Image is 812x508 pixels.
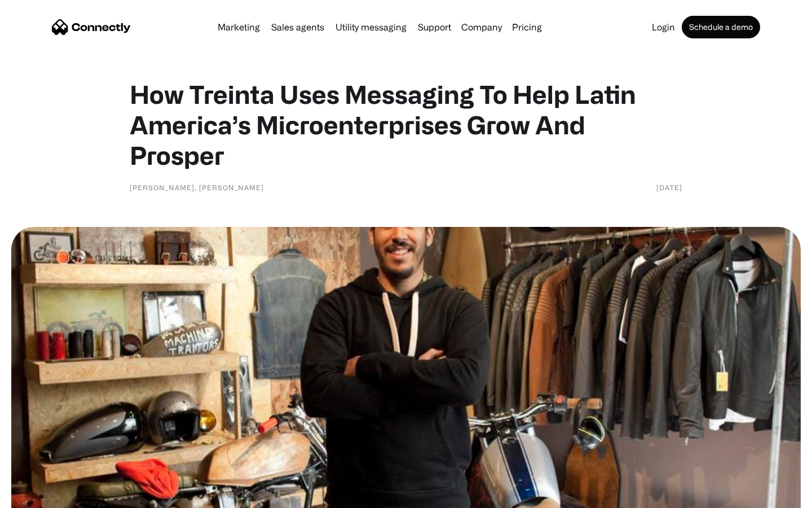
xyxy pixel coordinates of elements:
ul: Language list [23,488,68,504]
h1: How Treinta Uses Messaging To Help Latin America’s Microenterprises Grow And Prosper [130,79,682,170]
a: Login [647,23,679,32]
div: [DATE] [656,182,682,193]
a: Support [413,23,456,32]
aside: Language selected: English [11,488,68,504]
a: Schedule a demo [682,16,760,38]
a: Utility messaging [331,23,411,32]
div: Company [461,19,502,35]
a: Sales agents [267,23,329,32]
a: Pricing [507,23,546,32]
a: Marketing [213,23,264,32]
div: [PERSON_NAME], [PERSON_NAME] [130,182,264,193]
